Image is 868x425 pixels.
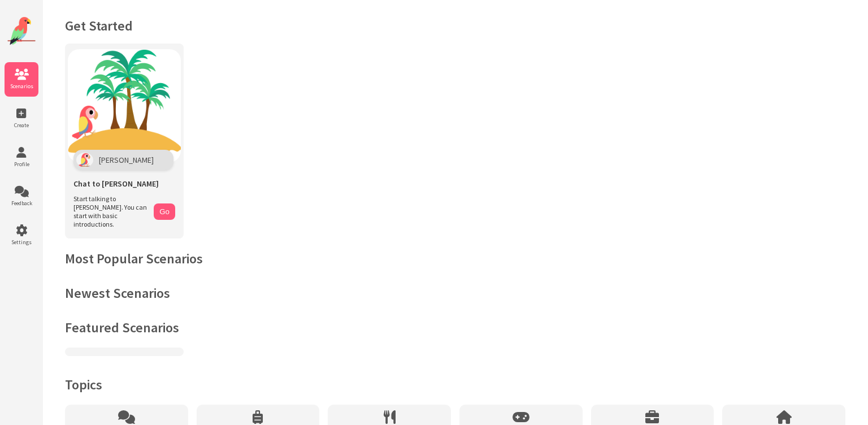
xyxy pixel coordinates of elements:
[65,319,845,336] h2: Featured Scenarios
[5,122,38,129] span: Create
[65,250,845,267] h2: Most Popular Scenarios
[5,200,38,207] span: Feedback
[65,17,845,34] h1: Get Started
[5,83,38,90] span: Scenarios
[99,155,154,165] span: [PERSON_NAME]
[5,238,38,246] span: Settings
[5,161,38,168] span: Profile
[65,284,845,302] h2: Newest Scenarios
[76,153,93,167] img: Polly
[73,179,159,189] span: Chat to [PERSON_NAME]
[68,49,181,162] img: Chat with Polly
[73,194,148,228] span: Start talking to [PERSON_NAME]. You can start with basic introductions.
[154,203,175,220] button: Go
[65,376,845,393] h2: Topics
[7,17,36,45] img: Website Logo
